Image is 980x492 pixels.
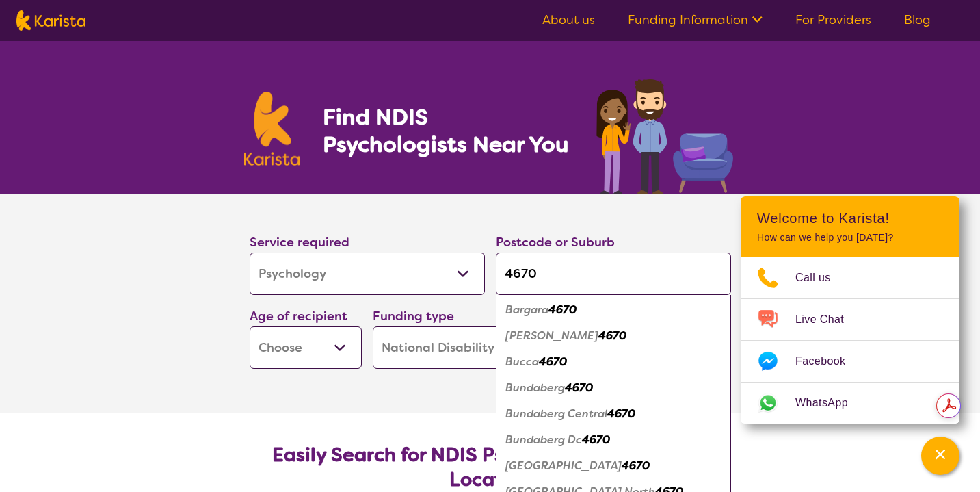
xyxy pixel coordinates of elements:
span: Live Chat [795,309,860,330]
em: Bundaberg Central [505,406,607,421]
em: Bundaberg Dc [505,432,582,447]
h2: Easily Search for NDIS Psychologists by Need & Location [261,443,720,492]
em: Bucca [505,354,539,369]
em: 4670 [565,380,593,395]
a: About us [542,12,595,28]
span: Call us [795,268,847,288]
label: Postcode or Suburb [496,234,615,250]
img: Karista logo [16,10,85,31]
a: Web link opens in a new tab. [741,383,959,424]
em: 4670 [607,406,635,421]
img: psychology [592,74,737,194]
div: Bundaberg 4670 [503,375,724,401]
em: 4670 [548,302,577,317]
img: Karista logo [244,92,300,166]
div: Bundaberg East 4670 [503,453,724,479]
a: Blog [904,12,931,28]
em: Bargara [505,302,548,317]
ul: Choose channel [741,257,959,424]
em: 4670 [622,458,650,473]
em: [GEOGRAPHIC_DATA] [505,458,622,473]
p: How can we help you [DATE]? [757,232,943,244]
span: WhatsApp [795,393,864,413]
a: For Providers [795,12,871,28]
div: Bargara 4670 [503,297,724,323]
em: Bundaberg [505,380,565,395]
div: Bundaberg Dc 4670 [503,427,724,453]
em: 4670 [582,432,610,447]
div: Bundaberg Central 4670 [503,401,724,427]
em: 4670 [598,328,626,343]
em: [PERSON_NAME] [505,328,598,343]
a: Funding Information [628,12,763,28]
button: Channel Menu [921,437,959,475]
label: Service required [250,234,349,250]
div: Bucca 4670 [503,349,724,375]
input: Type [496,253,731,295]
label: Funding type [373,308,454,324]
span: Facebook [795,351,862,372]
div: Branyan 4670 [503,323,724,349]
em: 4670 [539,354,567,369]
div: Channel Menu [741,196,959,424]
h2: Welcome to Karista! [757,210,943,226]
h1: Find NDIS Psychologists Near You [323,103,576,158]
label: Age of recipient [250,308,347,324]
